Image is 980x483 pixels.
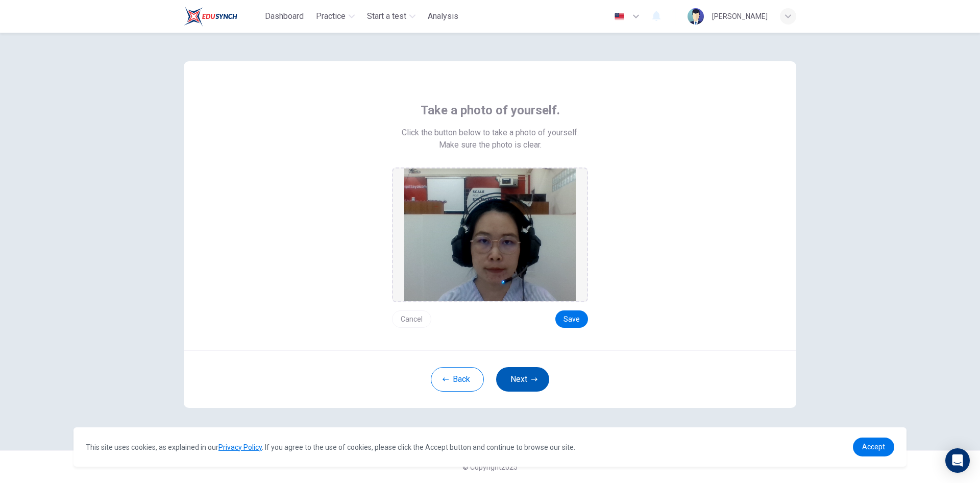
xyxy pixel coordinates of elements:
[261,7,308,26] button: Dashboard
[424,7,462,26] button: Analysis
[613,13,626,20] img: en
[712,10,768,22] div: [PERSON_NAME]
[184,6,237,27] img: Train Test logo
[431,367,484,392] button: Back
[312,7,359,26] button: Practice
[316,10,346,22] span: Practice
[402,127,579,139] span: Click the button below to take a photo of yourself.
[862,443,885,451] span: Accept
[73,427,906,467] div: cookieconsent
[86,443,575,451] span: This site uses cookies, as explained in our . If you agree to the use of cookies, please click th...
[462,463,518,471] span: © Copyright 2025
[363,7,420,26] button: Start a test
[367,10,406,22] span: Start a test
[184,6,261,27] a: Train Test logo
[853,438,894,456] a: dismiss cookie message
[218,443,262,451] a: Privacy Policy
[688,8,704,25] img: Profile picture
[392,310,431,328] button: Cancel
[404,168,576,301] img: preview screemshot
[496,367,549,392] button: Next
[555,310,588,328] button: Save
[265,10,304,22] span: Dashboard
[428,10,458,22] span: Analysis
[439,139,542,151] span: Make sure the photo is clear.
[421,102,560,118] span: Take a photo of yourself.
[945,448,970,473] div: Open Intercom Messenger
